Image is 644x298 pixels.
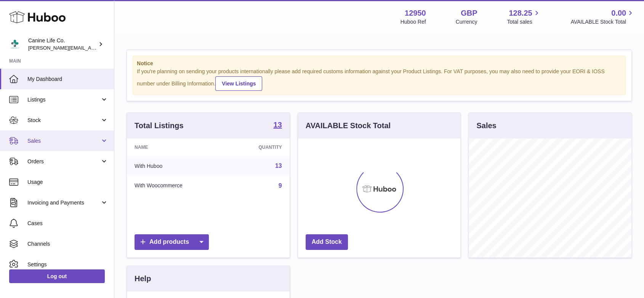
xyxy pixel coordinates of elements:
[27,199,100,206] span: Invoicing and Payments
[27,179,108,186] span: Usage
[405,8,426,18] strong: 12950
[461,8,477,18] strong: GBP
[509,8,532,18] span: 128.25
[9,269,105,283] a: Log out
[570,8,635,26] a: 0.00 AVAILABLE Stock Total
[9,39,21,50] img: kevin@clsgltd.co.uk
[228,139,290,156] th: Quantity
[127,176,228,196] td: With Woocommerce
[400,18,426,26] div: Huboo Ref
[279,182,282,189] a: 9
[137,68,622,91] div: If you're planning on sending your products internationally please add required customs informati...
[127,156,228,176] td: With Huboo
[137,60,622,67] strong: Notice
[135,274,151,284] h3: Help
[215,76,262,91] a: View Listings
[507,8,541,26] a: 128.25 Total sales
[27,117,100,124] span: Stock
[507,18,541,26] span: Total sales
[27,76,108,83] span: My Dashboard
[306,121,391,131] h3: AVAILABLE Stock Total
[27,261,108,268] span: Settings
[476,121,496,131] h3: Sales
[456,18,477,26] div: Currency
[27,96,100,103] span: Listings
[28,45,153,51] span: [PERSON_NAME][EMAIL_ADDRESS][DOMAIN_NAME]
[306,234,348,250] a: Add Stock
[27,158,100,165] span: Orders
[273,121,282,129] strong: 13
[273,121,282,130] a: 13
[28,37,97,52] div: Canine Life Co.
[570,18,635,26] span: AVAILABLE Stock Total
[135,234,209,250] a: Add products
[275,163,282,169] a: 13
[27,220,108,227] span: Cases
[127,139,228,156] th: Name
[27,137,100,145] span: Sales
[611,8,626,18] span: 0.00
[27,240,108,248] span: Channels
[135,121,184,131] h3: Total Listings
